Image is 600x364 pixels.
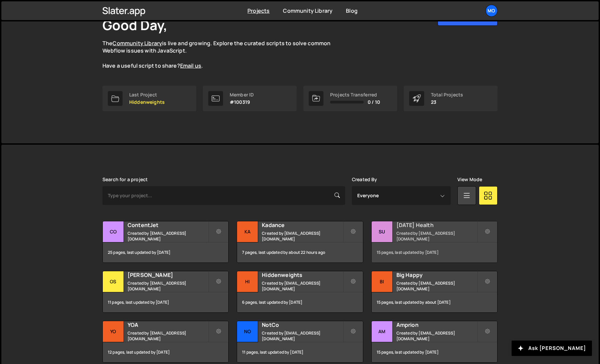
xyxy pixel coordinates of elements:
h2: Amprion [396,321,477,329]
small: Created by [EMAIL_ADDRESS][DOMAIN_NAME] [128,230,208,242]
div: 25 pages, last updated by [DATE] [103,242,228,263]
a: Last Project Hiddenweights [102,86,196,111]
h2: YOA [128,321,208,329]
h1: Good Day, [102,16,167,34]
a: Am Amprion Created by [EMAIL_ADDRESS][DOMAIN_NAME] 15 pages, last updated by [DATE] [371,321,498,363]
div: Su [372,221,393,242]
a: Ka Kadance Created by [EMAIL_ADDRESS][DOMAIN_NAME] 7 pages, last updated by about 22 hours ago [237,221,363,263]
button: Ask [PERSON_NAME] [512,341,592,356]
div: 15 pages, last updated by [DATE] [372,342,497,362]
a: Projects [247,7,270,14]
a: Email us [180,62,201,69]
div: Os [103,271,124,292]
a: No NotCo Created by [EMAIL_ADDRESS][DOMAIN_NAME] 11 pages, last updated by [DATE] [237,321,363,363]
h2: Kadance [262,221,343,229]
a: Os [PERSON_NAME] Created by [EMAIL_ADDRESS][DOMAIN_NAME] 11 pages, last updated by [DATE] [102,271,229,313]
span: 0 / 10 [368,99,380,105]
div: 11 pages, last updated by [DATE] [237,342,363,362]
div: Last Project [129,92,165,97]
div: Bi [372,271,393,292]
a: Hi Hiddenweights Created by [EMAIL_ADDRESS][DOMAIN_NAME] 6 pages, last updated by [DATE] [237,271,363,313]
small: Created by [EMAIL_ADDRESS][DOMAIN_NAME] [128,330,208,342]
div: Member ID [230,92,254,97]
div: 7 pages, last updated by about 22 hours ago [237,242,363,263]
h2: [DATE] Health [396,221,477,229]
small: Created by [EMAIL_ADDRESS][DOMAIN_NAME] [262,330,343,342]
a: Community Library [283,7,332,14]
div: Hi [237,271,258,292]
a: Community Library [112,40,162,47]
small: Created by [EMAIL_ADDRESS][DOMAIN_NAME] [396,280,477,292]
div: Am [372,321,393,342]
h2: [PERSON_NAME] [128,271,208,279]
label: Created By [352,177,377,182]
div: 15 pages, last updated by [DATE] [372,242,497,263]
h2: NotCo [262,321,343,329]
small: Created by [EMAIL_ADDRESS][DOMAIN_NAME] [262,280,343,292]
div: 11 pages, last updated by [DATE] [103,292,228,312]
label: View Mode [457,177,482,182]
small: Created by [EMAIL_ADDRESS][DOMAIN_NAME] [396,230,477,242]
small: Created by [EMAIL_ADDRESS][DOMAIN_NAME] [396,330,477,342]
div: Total Projects [431,92,463,97]
a: Co ContentJet Created by [EMAIL_ADDRESS][DOMAIN_NAME] 25 pages, last updated by [DATE] [102,221,229,263]
a: YO YOA Created by [EMAIL_ADDRESS][DOMAIN_NAME] 12 pages, last updated by [DATE] [102,321,229,363]
div: Projects Transferred [330,92,380,97]
div: 6 pages, last updated by [DATE] [237,292,363,312]
p: Hiddenweights [129,99,165,105]
small: Created by [EMAIL_ADDRESS][DOMAIN_NAME] [262,230,343,242]
div: No [237,321,258,342]
input: Type your project... [102,186,345,205]
h2: ContentJet [128,221,208,229]
div: 15 pages, last updated by about [DATE] [372,292,497,312]
label: Search for a project [102,177,148,182]
a: Bi Big Happy Created by [EMAIL_ADDRESS][DOMAIN_NAME] 15 pages, last updated by about [DATE] [371,271,498,313]
a: Mo [485,5,498,17]
p: #100319 [230,99,254,105]
div: Ka [237,221,258,242]
p: The is live and growing. Explore the curated scripts to solve common Webflow issues with JavaScri... [102,40,344,70]
a: Su [DATE] Health Created by [EMAIL_ADDRESS][DOMAIN_NAME] 15 pages, last updated by [DATE] [371,221,498,263]
small: Created by [EMAIL_ADDRESS][DOMAIN_NAME] [128,280,208,292]
p: 23 [431,99,463,105]
h2: Big Happy [396,271,477,279]
div: YO [103,321,124,342]
div: Co [103,221,124,242]
div: 12 pages, last updated by [DATE] [103,342,228,362]
a: Blog [346,7,358,14]
h2: Hiddenweights [262,271,343,279]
